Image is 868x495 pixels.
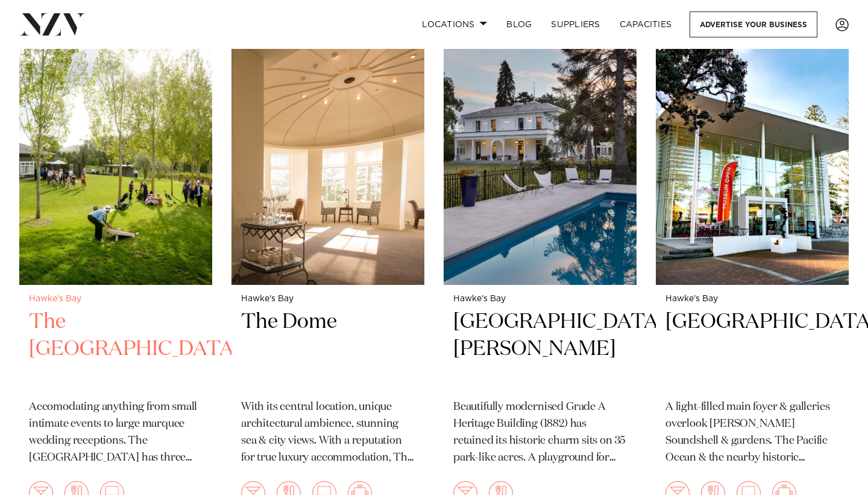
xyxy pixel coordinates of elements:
h2: The [GEOGRAPHIC_DATA] [29,308,203,390]
small: Hawke's Bay [241,295,415,304]
p: With its central location, unique architectural ambience, stunning sea & city views. With a reput... [241,399,415,467]
a: SUPPLIERS [541,11,609,37]
a: Capacities [610,11,682,37]
a: Advertise your business [690,11,817,37]
img: nzv-logo.png [19,13,85,35]
h2: [GEOGRAPHIC_DATA][PERSON_NAME] [453,308,627,390]
small: Hawke's Bay [453,295,627,304]
h2: The Dome [241,308,415,390]
a: BLOG [497,11,541,37]
small: Hawke's Bay [29,295,203,304]
p: A light-filled main foyer & galleries overlook [PERSON_NAME] Soundshell & gardens. The Pacific Oc... [665,399,839,467]
p: Accomodating anything from small intimate events to large marquee wedding receptions. The [GEOGRA... [29,399,203,467]
small: Hawke's Bay [665,295,839,304]
p: Beautifully modernised Grade A Heritage Building (1882) has retained its historic charm sits on 3... [453,399,627,467]
h2: [GEOGRAPHIC_DATA] [665,308,839,390]
a: Locations [412,11,497,37]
